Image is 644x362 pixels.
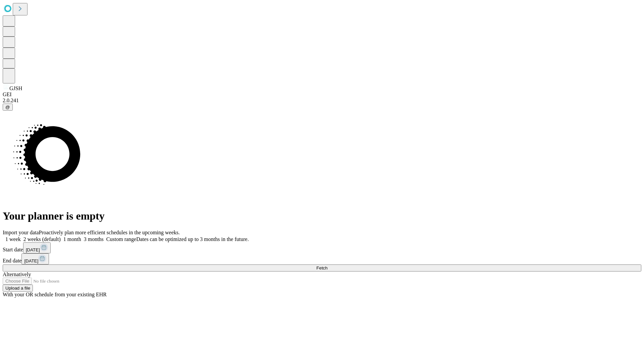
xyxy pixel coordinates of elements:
span: @ [5,105,10,110]
button: Upload a file [3,285,33,292]
span: Import your data [3,230,39,235]
h1: Your planner is empty [3,210,641,222]
span: [DATE] [24,258,38,263]
span: 2 weeks (default) [23,236,61,242]
div: 2.0.241 [3,98,641,104]
button: [DATE] [23,242,51,253]
span: Custom range [106,236,136,242]
span: GJSH [9,85,22,91]
div: End date [3,253,641,264]
span: Proactively plan more efficient schedules in the upcoming weeks. [39,230,180,235]
span: 1 week [5,236,21,242]
div: GEI [3,92,641,98]
span: Alternatively [3,271,31,277]
button: Fetch [3,264,641,271]
span: 1 month [63,236,81,242]
span: With your OR schedule from your existing EHR [3,292,107,297]
span: [DATE] [26,247,40,252]
span: Dates can be optimized up to 3 months in the future. [136,236,249,242]
button: @ [3,104,13,111]
button: [DATE] [21,253,49,264]
span: 3 months [84,236,104,242]
div: Start date [3,242,641,253]
span: Fetch [316,265,327,270]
